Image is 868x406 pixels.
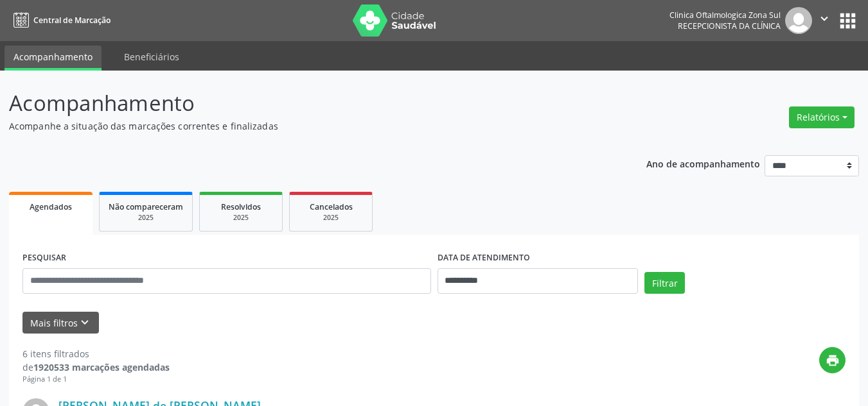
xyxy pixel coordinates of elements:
span: Agendados [30,201,72,212]
div: 6 itens filtrados [22,347,170,360]
button: print [819,347,846,373]
button: apps [837,10,859,32]
label: PESQUISAR [22,248,66,268]
label: DATA DE ATENDIMENTO [438,248,530,268]
a: Beneficiários [115,46,188,68]
button: Filtrar [644,272,685,294]
p: Acompanhamento [9,87,604,119]
p: Ano de acompanhamento [646,155,760,171]
p: Acompanhe a situação das marcações correntes e finalizadas [9,119,604,133]
span: Cancelados [310,201,353,212]
span: Não compareceram [109,201,183,212]
i:  [817,12,831,26]
div: 2025 [209,213,273,223]
img: img [785,7,812,34]
i: print [826,353,840,368]
div: Clinica Oftalmologica Zona Sul [669,10,781,21]
i: keyboard_arrow_down [78,316,92,330]
button: Mais filtroskeyboard_arrow_down [22,312,99,334]
div: Página 1 de 1 [22,374,170,385]
div: 2025 [109,213,183,223]
div: 2025 [299,213,363,223]
strong: 1920533 marcações agendadas [33,361,170,373]
span: Central de Marcação [33,15,111,26]
a: Acompanhamento [4,46,102,71]
div: de [22,360,170,374]
button:  [812,7,837,34]
span: Recepcionista da clínica [678,21,781,31]
a: Central de Marcação [9,10,111,31]
span: Resolvidos [221,201,261,212]
button: Relatórios [789,106,855,128]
